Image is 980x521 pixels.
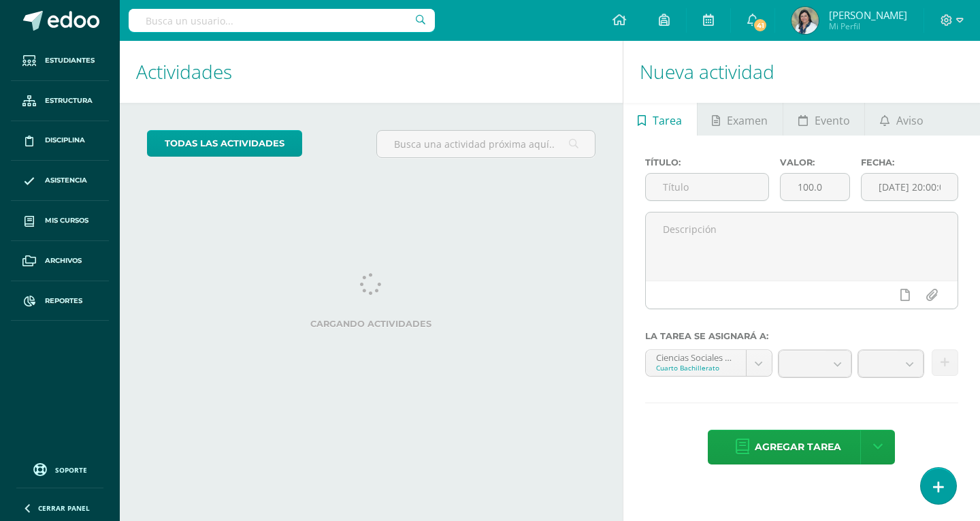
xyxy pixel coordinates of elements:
input: Título [646,174,768,200]
label: Fecha: [861,157,958,168]
div: Ciencias Sociales y Formación Ciudadana 4 'A' [656,350,736,363]
span: Reportes [45,296,82,306]
a: Disciplina [11,121,109,161]
span: Tarea [653,104,682,137]
h1: Actividades [136,41,606,103]
a: Estructura [11,81,109,121]
input: Busca una actividad próxima aquí... [377,131,594,157]
label: La tarea se asignará a: [645,331,958,341]
span: Disciplina [45,135,85,146]
h1: Nueva actividad [640,41,964,103]
span: Mi Perfil [829,20,907,32]
input: Busca un usuario... [129,9,435,32]
span: Estructura [45,95,93,106]
a: Soporte [16,460,103,478]
span: Cerrar panel [38,503,90,513]
span: Agregar tarea [755,430,841,464]
a: Archivos [11,241,109,281]
span: Archivos [45,255,82,266]
a: Evento [783,103,864,136]
a: Reportes [11,281,109,321]
a: todas las Actividades [147,130,302,157]
a: Mis cursos [11,201,109,241]
label: Título: [645,157,769,168]
span: Examen [727,104,768,137]
span: Estudiantes [45,55,95,66]
label: Valor: [780,157,850,168]
label: Cargando actividades [147,319,595,329]
span: Aviso [896,104,924,137]
input: Fecha de entrega [862,174,958,200]
span: Mis cursos [45,215,88,226]
img: ddd9173603c829309f2e28ae9f8beb11.png [791,7,819,34]
a: Estudiantes [11,41,109,81]
span: Soporte [55,465,87,475]
span: Evento [815,104,850,137]
div: Cuarto Bachillerato [656,363,736,373]
span: Asistencia [45,175,87,186]
a: Ciencias Sociales y Formación Ciudadana 4 'A'Cuarto Bachillerato [646,350,772,376]
span: 41 [753,18,768,33]
a: Asistencia [11,161,109,201]
input: Puntos máximos [781,174,849,200]
a: Tarea [623,103,697,136]
a: Aviso [865,103,938,136]
a: Examen [698,103,783,136]
span: [PERSON_NAME] [829,8,907,22]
